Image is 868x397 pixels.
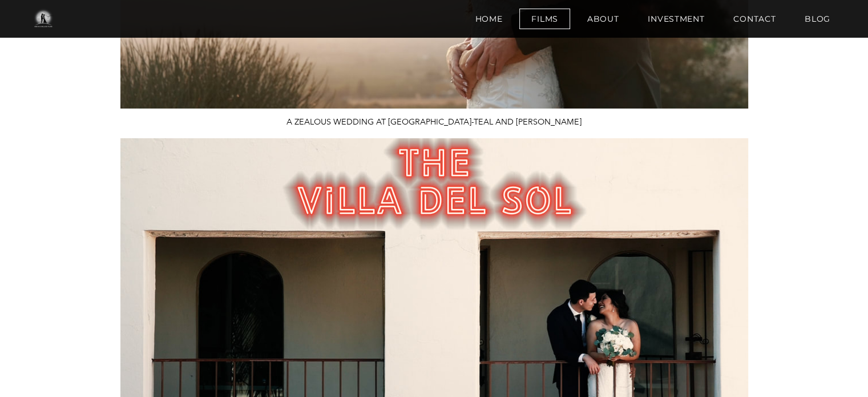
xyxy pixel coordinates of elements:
a: About [575,9,631,29]
div: A ZEALOUS WEDDING AT [GEOGRAPHIC_DATA]- ​TEAL AND [PERSON_NAME] [115,117,754,127]
a: BLOG [793,9,842,29]
a: Films [519,9,570,29]
a: Contact [721,9,788,29]
img: One in a Million Films | Los Angeles Wedding Videographer [23,7,63,30]
a: Home [463,9,514,29]
a: Investment [636,9,716,29]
